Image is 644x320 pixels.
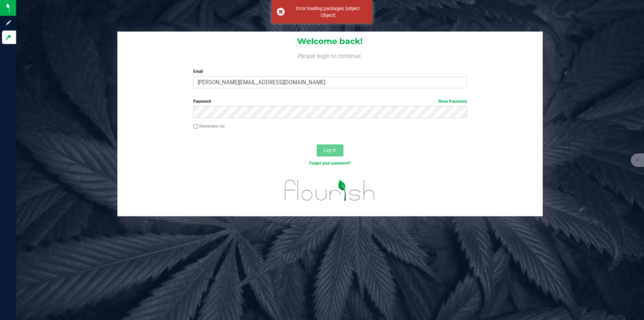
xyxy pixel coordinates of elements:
[309,161,351,166] a: Forgot your password?
[317,144,343,156] button: Log In
[193,68,467,75] label: Email
[438,99,467,104] a: Show Password
[323,147,336,153] span: Log In
[5,19,12,26] inline-svg: Sign up
[5,34,12,41] inline-svg: Log in
[193,99,211,104] span: Password
[277,173,383,208] img: flourish_logo.svg
[288,5,367,18] div: Error loading packages: [object Object]
[193,124,198,129] input: Remember me
[193,123,225,129] label: Remember me
[117,37,543,46] h1: Welcome back!
[117,51,543,59] h4: Please login to continue.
